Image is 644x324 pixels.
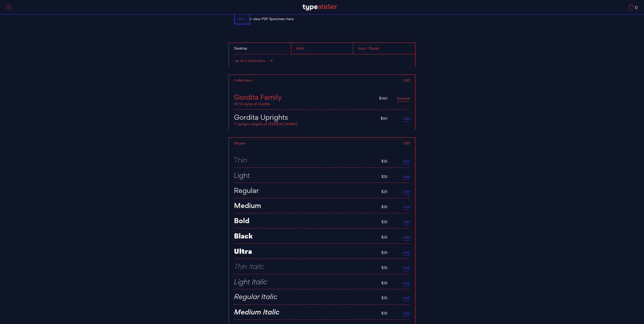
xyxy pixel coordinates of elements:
[234,121,376,126] div: 7 Upright weights of [PERSON_NAME]
[234,263,376,270] div: Thin Italic
[328,78,410,82] div: USD
[234,156,376,164] div: Thin
[381,174,387,179] span: $25
[381,189,387,194] span: $25
[628,4,634,10] img: Cart_Icon.svg
[234,14,250,24] a: PDF ↓
[381,311,387,315] span: $25
[403,116,410,122] a: Add
[234,202,376,209] div: Medium
[234,232,376,239] div: Black
[403,205,410,210] a: Add
[381,296,387,300] span: $25
[234,93,374,101] div: Gordita Family
[381,220,387,224] span: $25
[403,220,410,225] a: Add
[628,4,638,10] a: 0
[234,217,376,224] div: Bold
[403,311,410,316] a: Add
[403,189,410,195] a: Add
[234,141,324,145] div: Singles
[381,250,387,255] span: $25
[234,172,376,179] div: Light
[234,278,376,285] div: Light Italic
[291,43,353,54] div: Web
[234,248,376,255] div: Ultra
[403,265,410,271] a: Add
[381,235,387,239] span: $25
[403,235,410,240] a: Add
[379,96,387,101] span: $140
[381,116,387,121] span: $90
[234,101,374,106] div: All 14 styles of Gordita
[229,43,291,54] div: Desktop
[324,141,410,145] div: USD
[234,113,376,121] div: Gordita Uprights
[353,43,415,54] div: App / Ebook
[403,281,410,286] a: Add
[234,293,376,300] div: Regular Italic
[381,205,387,209] span: $25
[397,96,410,102] a: Remove
[234,78,328,82] div: Collections
[381,265,387,270] span: $25
[234,308,376,316] div: Medium Italic
[403,250,410,256] a: Add
[403,159,410,165] a: Add
[234,14,410,24] p: ← view PDF Specimen here
[403,174,410,180] a: Add
[381,281,387,285] span: $25
[234,187,376,194] div: Regular
[303,4,337,11] img: TA_Logo.svg
[381,159,387,164] span: $25
[403,296,410,301] a: Add
[634,6,638,10] span: 0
